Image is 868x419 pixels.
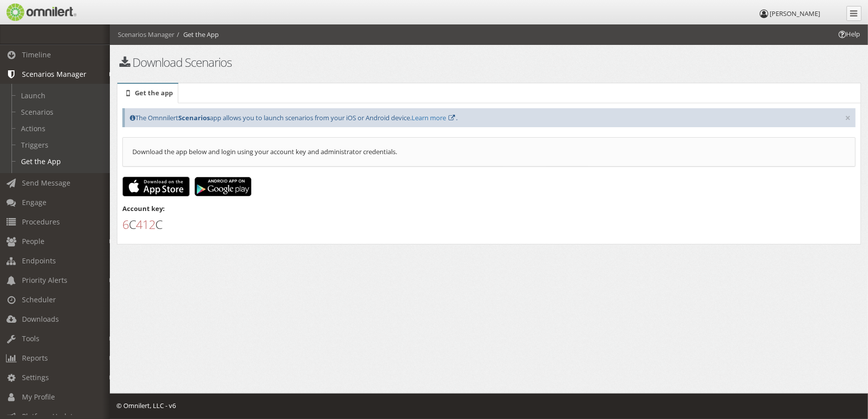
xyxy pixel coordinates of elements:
span: 1 [142,216,149,232]
div: Download the app below and login using your account key and administrator credentials. [122,137,856,167]
span: Procedures [22,217,60,226]
span: Settings [22,373,49,382]
span: 2 [149,216,155,232]
span: My Profile [22,392,55,402]
div: The Omnnilert app allows you to launch scenarios from your iOS or Android device. . [122,108,856,128]
span: Downloads [22,314,59,324]
span: Scenarios Manager [22,69,86,79]
span: Timeline [22,50,51,59]
span: Endpoints [22,256,56,265]
h1: C C [122,218,856,231]
span: Send Message [22,178,70,188]
img: Google Play Logo [194,177,252,197]
li: Scenarios Manager [118,30,174,39]
span: © Omnilert, LLC - v6 [116,401,176,410]
span: Help [22,7,43,16]
strong: Account key: [122,204,165,213]
img: Omnilert [5,3,76,21]
span: Reports [22,353,48,363]
a: Get the app [117,84,178,103]
a: Learn more [412,113,446,122]
span: People [22,236,44,246]
span: 4 [136,216,142,232]
button: × [845,113,851,123]
span: 6 [122,216,129,232]
strong: Scenarios [178,113,210,122]
span: Tools [22,334,39,343]
span: Get the app [135,88,173,97]
span: Scheduler [22,295,56,304]
img: AppStore Logo [122,177,190,197]
span: Help [837,29,860,39]
span: Engage [22,198,46,207]
h1: Download Scenarios [117,56,482,69]
li: Get the App [174,30,219,39]
span: Priority Alerts [22,275,67,285]
span: [PERSON_NAME] [770,9,820,18]
a: Collapse Menu [847,6,862,21]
